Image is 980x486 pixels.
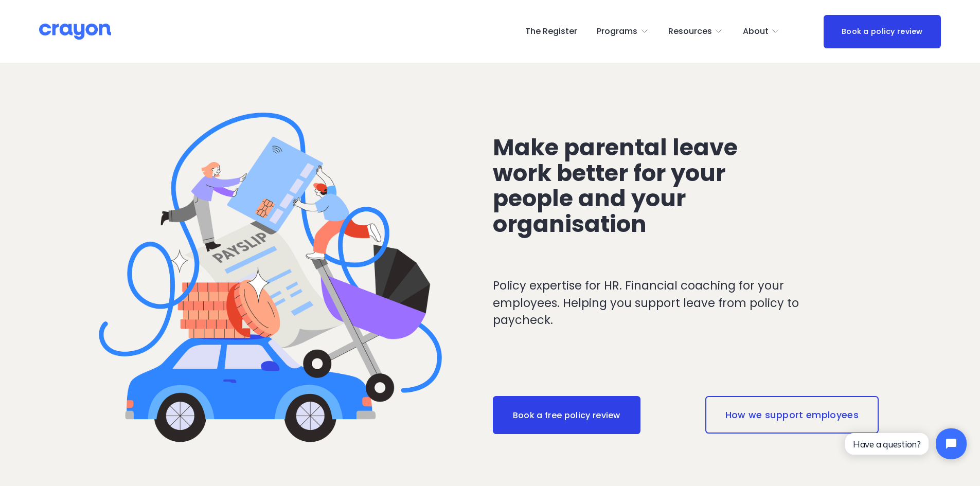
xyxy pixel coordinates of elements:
a: folder dropdown [597,23,649,40]
iframe: Tidio Chat [836,420,975,468]
a: folder dropdown [668,23,723,40]
span: Resources [668,24,712,39]
a: Book a free policy review [493,396,640,434]
img: Crayon [39,23,111,41]
a: How we support employees [705,396,879,433]
p: Policy expertise for HR. Financial coaching for your employees. Helping you support leave from po... [493,277,841,329]
span: Programs [597,24,637,39]
a: folder dropdown [743,23,780,40]
a: Book a policy review [824,15,941,48]
span: About [743,24,769,39]
a: The Register [525,23,577,40]
span: Make parental leave work better for your people and your organisation [493,131,743,241]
